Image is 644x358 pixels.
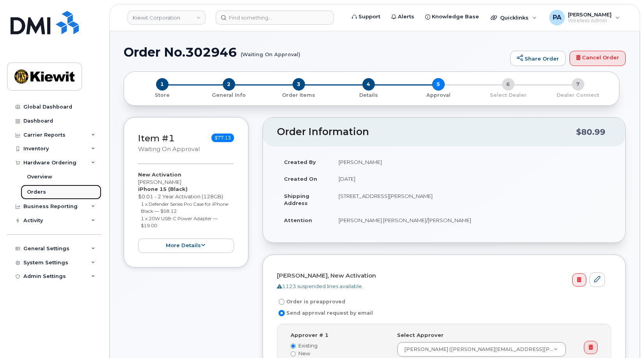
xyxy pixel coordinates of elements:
[279,299,285,305] input: Order is preapproved
[138,133,175,144] a: Item #1
[362,78,375,91] span: 4
[284,176,317,182] strong: Created On
[197,92,261,99] p: General Info
[130,91,194,99] a: 1 Store
[284,193,309,207] strong: Shipping Address
[279,310,285,316] input: Send approval request by email
[277,126,576,137] h2: Order Information
[267,92,330,99] p: Order Items
[223,78,235,91] span: 2
[291,350,385,357] label: New
[277,273,605,279] h4: [PERSON_NAME], New Activation
[332,153,611,171] td: [PERSON_NAME]
[284,217,312,223] strong: Attention
[277,283,605,290] div: 1123 suspended lines available.
[124,45,506,59] h1: Order No.302946
[264,91,334,99] a: 3 Order Items
[576,125,605,139] div: $80.99
[397,342,565,356] a: [PERSON_NAME] ([PERSON_NAME][EMAIL_ADDRESS][PERSON_NAME][PERSON_NAME][DOMAIN_NAME])
[194,91,264,99] a: 2 General Info
[156,78,169,91] span: 1
[610,324,638,352] iframe: Messenger Launcher
[397,331,444,339] label: Select Approver
[241,45,300,57] small: (Waiting On Approval)
[332,187,611,212] td: [STREET_ADDRESS][PERSON_NAME]
[510,51,566,66] a: Share Order
[277,297,345,306] label: Order is preapproved
[293,78,305,91] span: 3
[138,171,234,253] div: [PERSON_NAME] $0.01 - 2 Year Activation (128GB)
[332,212,611,229] td: [PERSON_NAME].[PERSON_NAME]/[PERSON_NAME]
[141,201,228,214] small: 1 x Defender Series Pro Case for iPhone Black — $58.12
[332,170,611,187] td: [DATE]
[284,159,316,165] strong: Created By
[291,331,328,339] label: Approver # 1
[337,92,400,99] p: Details
[133,92,191,99] p: Store
[399,346,553,353] span: [PERSON_NAME] ([PERSON_NAME][EMAIL_ADDRESS][PERSON_NAME][PERSON_NAME][DOMAIN_NAME])
[291,344,296,349] input: Existing
[277,308,373,318] label: Send approval request by email
[334,91,403,99] a: 4 Details
[291,351,296,356] input: New
[138,146,200,153] small: Waiting On Approval
[211,134,234,142] span: $77.13
[141,216,218,229] small: 1 x 20W USB-C Power Adapter — $19.00
[138,239,234,253] button: more details
[138,186,188,192] strong: iPhone 15 (Black)
[569,51,626,66] a: Cancel Order
[138,171,181,178] strong: New Activation
[291,342,385,349] label: Existing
